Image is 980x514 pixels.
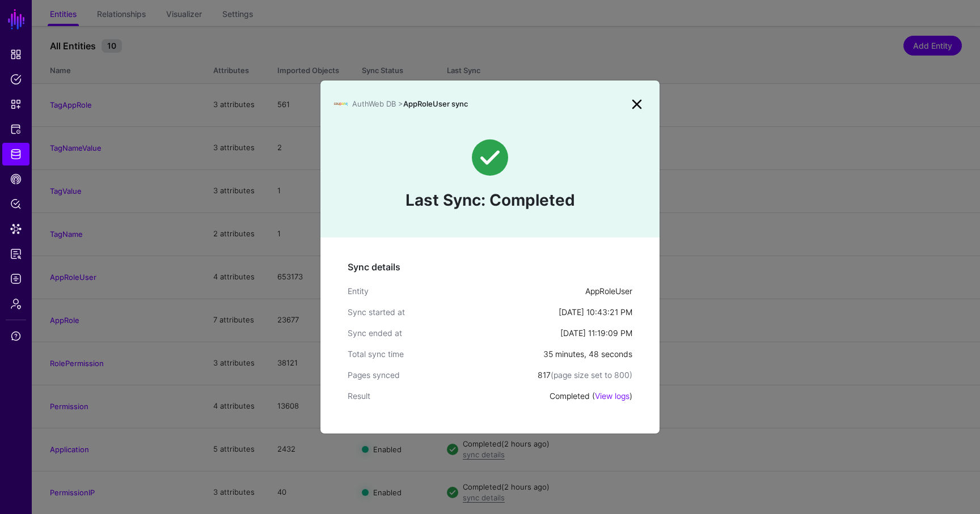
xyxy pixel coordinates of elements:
[559,306,632,318] div: [DATE] 10:43:21 PM
[550,390,632,402] div: Completed ( )
[348,369,538,381] div: Pages synced
[551,370,632,380] span: (page size set to 800)
[348,390,550,402] div: Result
[334,189,646,212] h4: Last Sync: Completed
[348,327,560,339] div: Sync ended at
[334,97,348,111] img: svg+xml;base64,PHN2ZyBpZD0iTG9nbyIgeG1sbnM9Imh0dHA6Ly93d3cudzMub3JnLzIwMDAvc3ZnIiB3aWR0aD0iMTIxLj...
[348,306,559,318] div: Sync started at
[352,99,403,108] span: AuthWeb DB >
[348,348,543,360] div: Total sync time
[538,369,632,381] div: 817
[543,348,632,360] div: 35 minutes, 48 seconds
[348,285,585,297] div: Entity
[352,100,628,109] h3: AppRoleUser sync
[595,391,630,401] a: View logs
[585,285,632,297] div: AppRoleUser
[348,260,632,274] h5: Sync details
[560,327,632,339] div: [DATE] 11:19:09 PM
